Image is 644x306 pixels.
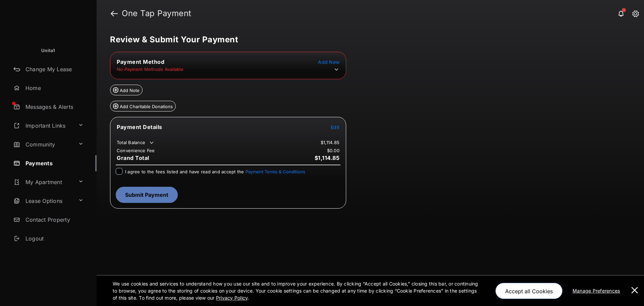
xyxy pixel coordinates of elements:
[318,59,339,65] span: Add New
[117,124,162,130] span: Payment Details
[116,147,155,154] td: Convenience Fee
[318,58,339,65] button: Add New
[315,155,340,161] span: $1,114.85
[11,193,75,209] a: Lease Options
[116,139,155,146] td: Total Balance
[216,295,248,301] u: Privacy Policy
[11,155,97,171] a: Payments
[11,99,97,115] a: Messages & Alerts
[116,66,184,72] td: No Payment Methods Available
[11,212,97,228] a: Contact Property
[113,280,481,301] p: We use cookies and services to understand how you use our site and to improve your experience. By...
[11,136,75,152] a: Community
[11,230,97,247] a: Logout
[125,169,305,174] span: I agree to the fees listed and have read and accept the
[117,155,149,161] span: Grand Total
[331,124,339,130] button: Edit
[110,36,625,44] h5: Review & Submit Your Payment
[110,101,176,112] button: Add Charitable Donations
[573,288,623,294] u: Manage Preferences
[117,58,164,65] span: Payment Method
[110,85,143,95] button: Add Note
[11,80,97,96] a: Home
[320,139,340,145] td: $1,114.85
[246,169,305,174] button: I agree to the fees listed and have read and accept the
[11,118,75,134] a: Important Links
[495,283,562,299] button: Accept all Cookies
[116,187,178,203] button: Submit Payment
[331,124,339,130] span: Edit
[41,47,55,54] p: Unita1
[11,174,75,190] a: My Apartment
[11,61,97,77] a: Change My Lease
[122,9,192,17] strong: One Tap Payment
[327,147,340,154] td: $0.00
